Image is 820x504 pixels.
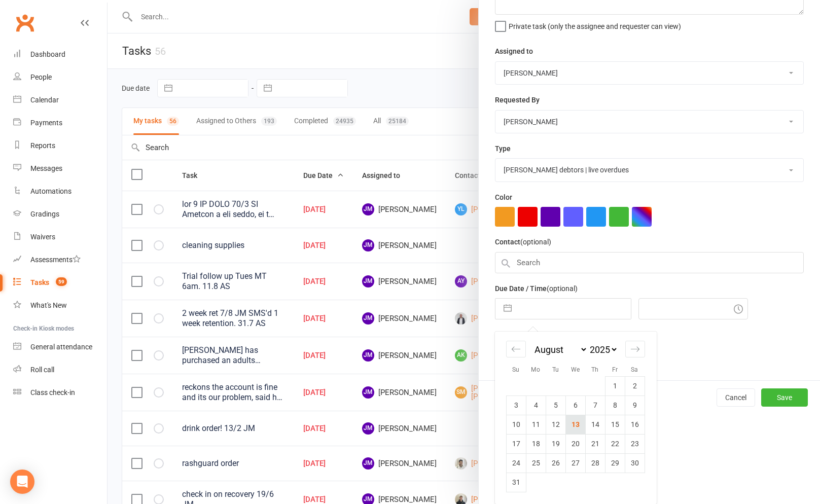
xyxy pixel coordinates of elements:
small: We [571,366,580,373]
td: Tuesday, August 5, 2025 [546,395,565,415]
td: Monday, August 18, 2025 [526,434,546,453]
td: Thursday, August 28, 2025 [585,453,605,473]
span: Private task (only the assignee and requester can view) [509,19,681,30]
small: Mo [531,366,540,373]
label: Type [495,143,511,154]
small: Th [591,366,598,373]
td: Tuesday, August 26, 2025 [546,453,565,473]
div: Open Intercom Messenger [10,470,34,494]
a: Waivers [13,226,107,248]
a: Roll call [13,358,107,381]
div: Messages [30,164,62,172]
td: Tuesday, August 12, 2025 [546,415,565,434]
a: General attendance kiosk mode [13,336,107,358]
a: Tasks 59 [13,271,107,294]
td: Monday, August 25, 2025 [526,453,546,473]
a: Automations [13,180,107,203]
small: Tu [552,366,559,373]
a: Messages [13,157,107,180]
label: Email preferences [495,329,554,340]
label: Due Date / Time [495,283,578,294]
td: Friday, August 1, 2025 [605,376,625,395]
div: Roll call [30,366,54,374]
td: Wednesday, August 20, 2025 [565,434,585,453]
button: Save [761,388,808,407]
td: Monday, August 4, 2025 [526,395,546,415]
small: Sa [631,366,638,373]
td: Saturday, August 30, 2025 [625,453,645,473]
td: Sunday, August 17, 2025 [506,434,526,453]
input: Search [495,252,804,273]
div: People [30,73,52,81]
small: (optional) [520,238,551,246]
div: Move forward to switch to the next month. [625,341,645,357]
div: Calendar [495,332,656,504]
td: Friday, August 15, 2025 [605,415,625,434]
td: Saturday, August 16, 2025 [625,415,645,434]
td: Sunday, August 31, 2025 [506,473,526,492]
td: Saturday, August 2, 2025 [625,376,645,395]
span: 59 [56,277,67,286]
div: Automations [30,187,72,195]
div: What's New [30,301,67,309]
a: Gradings [13,203,107,226]
a: People [13,66,107,89]
small: Fr [612,366,618,373]
a: Reports [13,134,107,157]
div: Tasks [30,278,49,286]
a: Calendar [13,89,107,112]
td: Tuesday, August 19, 2025 [546,434,565,453]
div: Class check-in [30,388,75,397]
div: Waivers [30,233,55,241]
div: Payments [30,119,62,127]
td: Sunday, August 3, 2025 [506,395,526,415]
a: Dashboard [13,43,107,66]
div: Gradings [30,210,59,218]
td: Sunday, August 24, 2025 [506,453,526,473]
small: Su [512,366,519,373]
td: Monday, August 11, 2025 [526,415,546,434]
div: Assessments [30,256,81,264]
small: (optional) [547,284,578,293]
td: Friday, August 22, 2025 [605,434,625,453]
a: Payments [13,112,107,134]
td: Wednesday, August 13, 2025 [565,415,585,434]
td: Friday, August 29, 2025 [605,453,625,473]
td: Friday, August 8, 2025 [605,395,625,415]
td: Saturday, August 9, 2025 [625,395,645,415]
a: What's New [13,294,107,317]
td: Thursday, August 7, 2025 [585,395,605,415]
label: Color [495,192,512,203]
td: Wednesday, August 27, 2025 [565,453,585,473]
div: Calendar [30,96,59,104]
div: General attendance [30,343,92,351]
button: Cancel [717,388,755,407]
td: Saturday, August 23, 2025 [625,434,645,453]
div: Reports [30,141,55,150]
div: Dashboard [30,50,65,58]
label: Contact [495,236,551,247]
td: Wednesday, August 6, 2025 [565,395,585,415]
label: Requested By [495,94,540,105]
div: Move backward to switch to the previous month. [506,341,526,357]
label: Assigned to [495,46,533,57]
td: Thursday, August 14, 2025 [585,415,605,434]
td: Thursday, August 21, 2025 [585,434,605,453]
a: Class kiosk mode [13,381,107,404]
a: Clubworx [12,10,38,35]
a: Assessments [13,248,107,271]
td: Sunday, August 10, 2025 [506,415,526,434]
